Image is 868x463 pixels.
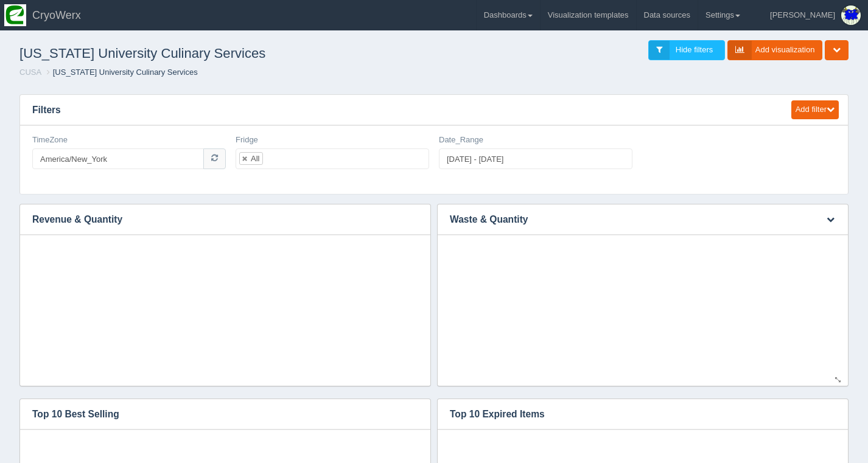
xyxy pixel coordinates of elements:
h3: Revenue & Quantity [20,204,412,235]
a: CUSA [19,68,41,77]
h3: Filters [20,95,780,125]
a: Add visualization [727,40,823,60]
h3: Waste & Quantity [438,204,811,235]
button: Add filter [791,100,839,119]
h3: Top 10 Expired Items [438,399,830,430]
h3: Top 10 Best Selling [20,399,412,430]
label: TimeZone [32,134,68,146]
div: All [251,155,259,162]
li: [US_STATE] University Culinary Services [44,67,198,78]
img: so2zg2bv3y2ub16hxtjr.png [4,4,26,26]
label: Fridge [236,134,258,146]
label: Date_Range [439,134,483,146]
span: CryoWerx [32,9,81,21]
img: Profile Picture [841,5,861,25]
span: Hide filters [676,45,713,54]
a: Hide filters [648,40,725,60]
div: [PERSON_NAME] [770,3,835,27]
h1: [US_STATE] University Culinary Services [19,40,434,67]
